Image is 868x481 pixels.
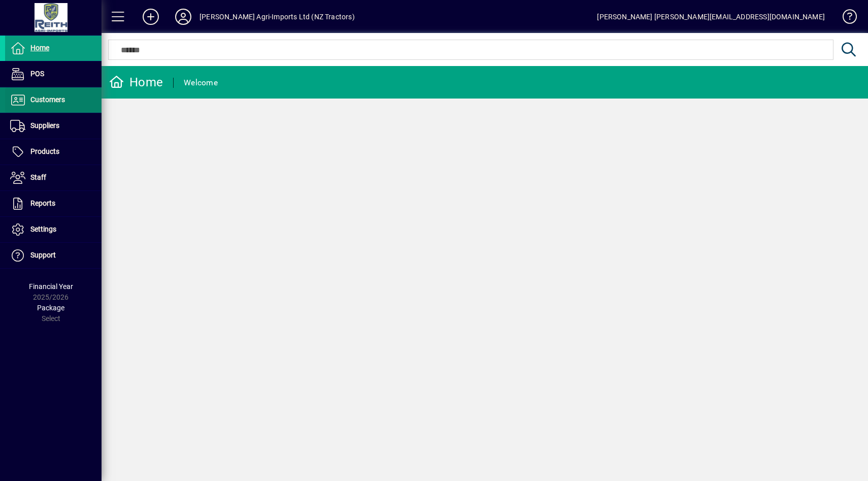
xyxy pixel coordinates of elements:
[835,2,855,35] a: Knowledge Base
[30,95,65,104] span: Customers
[5,217,102,242] a: Settings
[29,282,73,291] span: Financial Year
[37,304,64,312] span: Package
[597,9,825,25] div: [PERSON_NAME] [PERSON_NAME][EMAIL_ADDRESS][DOMAIN_NAME]
[5,61,102,87] a: POS
[30,173,46,181] span: Staff
[5,165,102,190] a: Staff
[30,199,55,207] span: Reports
[135,8,167,26] button: Add
[109,74,163,90] div: Home
[199,9,355,25] div: [PERSON_NAME] Agri-Imports Ltd (NZ Tractors)
[30,121,59,130] span: Suppliers
[30,225,56,233] span: Settings
[30,44,49,52] span: Home
[5,113,102,139] a: Suppliers
[5,243,102,268] a: Support
[30,147,59,155] span: Products
[184,75,218,91] div: Welcome
[5,191,102,216] a: Reports
[5,87,102,113] a: Customers
[30,251,56,259] span: Support
[5,139,102,165] a: Products
[167,8,199,26] button: Profile
[30,70,44,78] span: POS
